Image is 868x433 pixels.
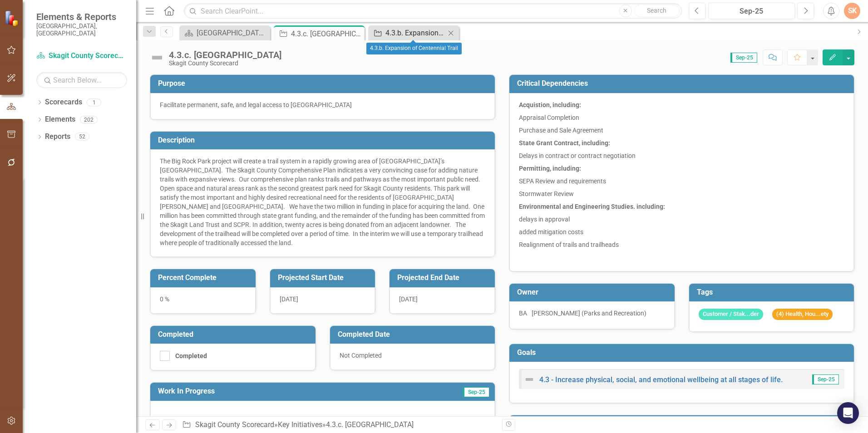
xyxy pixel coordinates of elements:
[697,288,850,296] h3: Tags
[385,27,445,39] div: 4.3.b. Expansion of Centennial Trail
[772,309,833,320] span: (4) Health, Hou...ety
[519,175,844,187] p: SEPA Review and requirements
[160,100,485,109] div: Facilitate permanent, safe, and legal access to [GEOGRAPHIC_DATA]
[36,11,127,22] span: Elements & Reports
[158,387,381,395] h3: Work In Progress
[517,349,849,357] h3: Goals
[519,226,844,238] p: added mitigation costs
[708,3,795,19] button: Sep-25
[519,101,581,108] strong: Acquistion, including:
[399,295,418,303] span: [DATE]
[517,79,849,88] h3: Critical Dependencies
[397,274,490,282] h3: Projected End Date
[647,7,666,14] span: Search
[517,288,670,296] h3: Owner
[45,114,75,125] a: Elements
[370,27,445,39] a: 4.3.b. Expansion of Centennial Trail
[330,344,495,370] div: Not Completed
[519,213,844,226] p: delays in approval
[532,309,646,318] div: [PERSON_NAME] (Parks and Recreation)
[5,10,20,26] img: ClearPoint Strategy
[524,374,535,385] img: Not Defined
[160,157,485,247] p: The Big Rock Park project will create a trail system in a rapidly growing area of [GEOGRAPHIC_DAT...
[280,295,298,303] span: [DATE]
[634,5,680,17] button: Search
[169,60,281,67] div: Skagit County Scorecard
[699,309,763,320] span: Customer / Stak...der
[150,50,164,65] img: Not Defined
[463,387,489,397] span: Sep-25
[45,132,70,142] a: Reports
[278,420,322,429] a: Key Initiatives
[519,309,527,318] div: BA
[730,53,757,63] span: Sep-25
[75,133,89,141] div: 52
[158,79,490,88] h3: Purpose
[278,274,371,282] h3: Projected Start Date
[519,203,665,210] strong: Environmental and Engineering Studies. including:
[519,124,844,137] p: Purchase and Sale Agreement
[150,287,256,314] div: 0 %
[519,111,844,124] p: Appraisal Completion
[36,22,127,37] small: [GEOGRAPHIC_DATA], [GEOGRAPHIC_DATA]
[366,43,462,54] div: 4.3.b. Expansion of Centennial Trail
[158,330,311,339] h3: Completed
[158,136,490,144] h3: Description
[36,51,127,61] a: Skagit County Scorecard
[158,274,251,282] h3: Percent Complete
[184,3,682,19] input: Search ClearPoint...
[837,402,859,424] div: Open Intercom Messenger
[197,27,268,39] div: [GEOGRAPHIC_DATA] Page
[45,97,82,108] a: Scorecards
[338,330,491,339] h3: Completed Date
[519,187,844,200] p: Stormwater Review
[519,238,844,251] p: Realignment of trails and trailheads
[326,420,414,429] div: 4.3.c. [GEOGRAPHIC_DATA]
[182,27,268,39] a: [GEOGRAPHIC_DATA] Page
[182,420,495,430] div: » »
[539,375,783,384] a: 4.3 - Increase physical, social, and emotional wellbeing at all stages of life.
[80,116,98,123] div: 202
[711,6,792,17] div: Sep-25
[169,50,281,60] div: 4.3.c. [GEOGRAPHIC_DATA]
[519,165,581,172] strong: Permitting, including:
[812,374,839,384] span: Sep-25
[195,420,274,429] a: Skagit County Scorecard
[844,3,860,19] button: SK
[519,139,610,147] strong: State Grant Contract, including:
[291,28,362,39] div: 4.3.c. [GEOGRAPHIC_DATA]
[519,149,844,162] p: Delays in contract or contract negotiation
[36,72,127,88] input: Search Below...
[87,98,101,106] div: 1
